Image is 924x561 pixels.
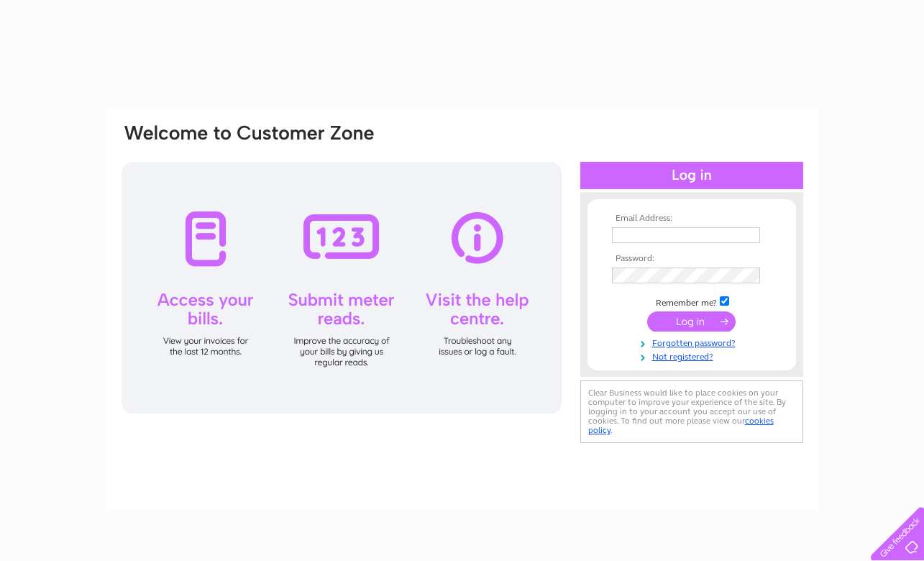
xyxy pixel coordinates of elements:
th: Password: [608,254,775,264]
td: Remember me? [608,294,775,309]
div: Clear Business would like to place cookies on your computer to improve your experience of the sit... [580,380,803,443]
a: Forgotten password? [612,335,775,349]
a: Not registered? [612,349,775,362]
input: Submit [647,311,736,332]
th: Email Address: [608,214,775,224]
a: cookies policy [588,416,774,435]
